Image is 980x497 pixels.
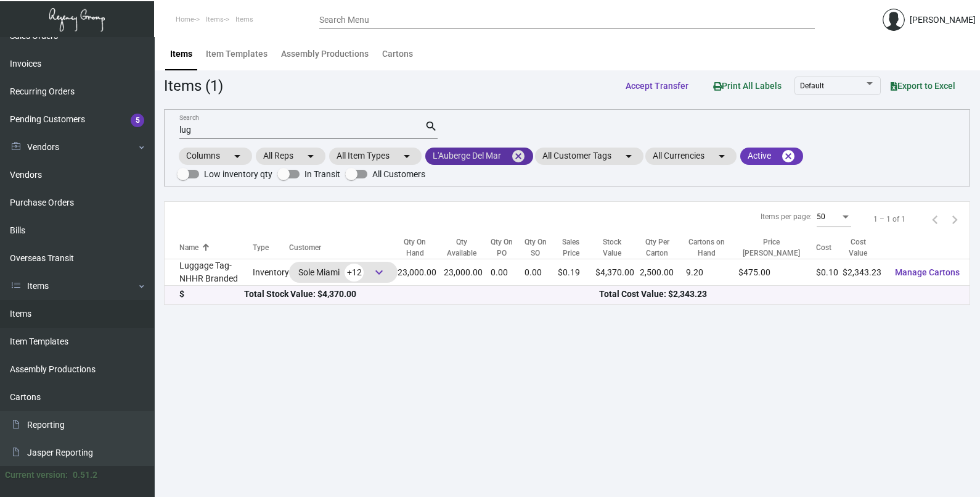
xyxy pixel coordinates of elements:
[230,149,245,164] mat-icon: arrow_drop_down
[204,167,272,182] span: Low inventory qty
[179,242,253,253] div: Name
[558,236,584,259] div: Sales Price
[179,148,252,165] mat-chip: Columns
[304,167,340,182] span: In Transit
[686,236,727,259] div: Cartons on Hand
[170,48,192,61] div: Items
[761,211,812,222] div: Items per page:
[738,236,816,259] div: Price [PERSON_NAME]
[740,148,803,165] mat-chip: Active
[885,261,970,283] button: Manage Cartons
[843,236,886,259] div: Cost Value
[640,259,687,286] td: 2,500.00
[372,265,386,280] span: keyboard_arrow_down
[640,236,687,259] div: Qty Per Carton
[525,236,558,259] div: Qty On SO
[235,15,253,23] span: Items
[444,236,491,259] div: Qty Available
[165,259,253,286] td: Luggage Tag- NHHR Branded
[525,236,547,259] div: Qty On SO
[925,209,945,229] button: Previous page
[883,9,905,31] img: admin@bootstrapmaster.com
[491,236,525,259] div: Qty On PO
[244,288,600,301] div: Total Stock Value: $4,370.00
[289,236,398,259] th: Customer
[781,149,796,164] mat-icon: cancel
[256,148,325,165] mat-chip: All Reps
[626,81,688,91] span: Accept Transfer
[303,149,318,164] mat-icon: arrow_drop_down
[703,74,791,97] button: Print All Labels
[372,167,425,182] span: All Customers
[491,236,513,259] div: Qty On PO
[843,259,886,286] td: $2,343.23
[843,236,875,259] div: Cost Value
[800,81,824,90] span: Default
[616,75,698,97] button: Accept Transfer
[595,236,629,259] div: Stock Value
[595,259,640,286] td: $4,370.00
[425,148,533,165] mat-chip: L'Auberge Del Mar
[298,263,388,282] div: Sole Miami
[895,267,960,277] span: Manage Cartons
[398,236,444,259] div: Qty On Hand
[558,259,595,286] td: $0.19
[425,119,438,134] mat-icon: search
[910,14,976,27] div: [PERSON_NAME]
[253,242,269,253] div: Type
[891,81,955,91] span: Export to Excel
[713,81,782,91] span: Print All Labels
[206,15,224,23] span: Items
[164,75,223,97] div: Items (1)
[714,149,729,164] mat-icon: arrow_drop_down
[621,149,636,164] mat-icon: arrow_drop_down
[686,259,738,286] td: 9.20
[525,259,558,286] td: 0.00
[645,148,737,165] mat-chip: All Currencies
[738,259,816,286] td: $475.00
[253,242,289,253] div: Type
[816,242,843,253] div: Cost
[599,288,955,301] div: Total Cost Value: $2,343.23
[398,259,444,286] td: 23,000.00
[399,149,414,164] mat-icon: arrow_drop_down
[535,148,643,165] mat-chip: All Customer Tags
[558,236,595,259] div: Sales Price
[817,212,825,221] span: 50
[816,242,831,253] div: Cost
[176,15,194,23] span: Home
[398,236,433,259] div: Qty On Hand
[816,259,843,286] td: $0.10
[206,48,267,61] div: Item Templates
[881,75,965,97] button: Export to Excel
[817,213,851,222] mat-select: Items per page:
[640,236,676,259] div: Qty Per Carton
[179,242,198,253] div: Name
[873,214,905,225] div: 1 – 1 of 1
[179,288,244,301] div: $
[444,236,480,259] div: Qty Available
[382,48,413,61] div: Cartons
[329,148,422,165] mat-chip: All Item Types
[491,259,525,286] td: 0.00
[345,264,364,282] span: +12
[945,209,965,229] button: Next page
[738,236,805,259] div: Price [PERSON_NAME]
[5,469,68,482] div: Current version:
[595,236,640,259] div: Stock Value
[281,48,369,61] div: Assembly Productions
[444,259,491,286] td: 23,000.00
[511,149,526,164] mat-icon: cancel
[253,259,289,286] td: Inventory
[686,236,738,259] div: Cartons on Hand
[73,469,97,482] div: 0.51.2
